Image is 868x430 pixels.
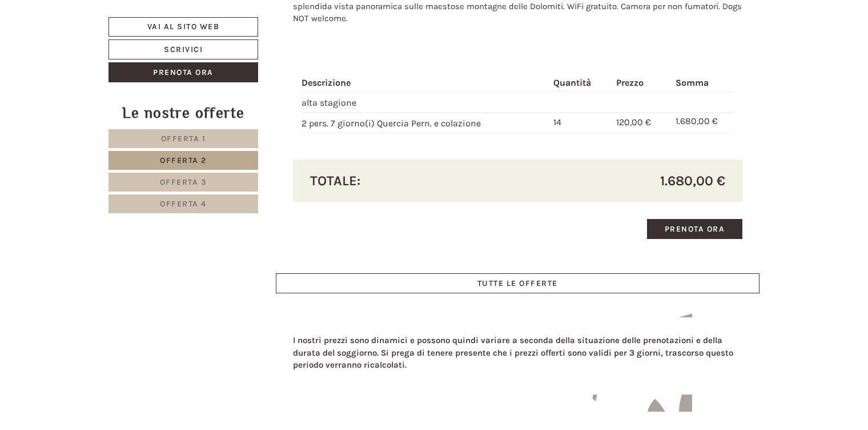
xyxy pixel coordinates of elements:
a: Prenota ora [108,62,258,82]
th: Quantità [549,74,612,92]
button: Invia [389,301,449,321]
div: Le nostre offerte [108,102,258,124]
span: Offerta 3 [160,177,207,187]
div: lunedì [203,9,246,28]
td: 1.680,00 € [671,113,734,133]
span: Offerta 4 [160,199,207,209]
th: Somma [671,74,734,92]
span: Offerta 1 [161,134,206,144]
div: Totale: [302,171,518,190]
a: TUTTE LE OFFERTE [276,273,760,293]
th: Descrizione [302,74,549,92]
a: Prenota ora [647,219,743,239]
div: Buon giorno, come possiamo aiutarla? [9,31,185,66]
span: Offerta 2 [160,156,207,165]
a: Scrivici [108,39,258,59]
a: Vai al sito web [108,17,258,37]
div: Hotel B&B Feldmessner [17,33,179,42]
small: 15:49 [17,55,179,63]
span: 120,00 € [616,117,651,128]
strong: I nostri prezzi sono dinamici e possono quindi variare a seconda della situazione delle prenotazi... [293,335,733,370]
td: alta stagione [302,92,549,113]
th: Prezzo [612,74,671,92]
td: 14 [549,113,612,133]
td: 2 pers. 7 giorno(i) Quercia Pern. e colazione [302,113,549,133]
span: 1.680,00 € [660,171,725,190]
